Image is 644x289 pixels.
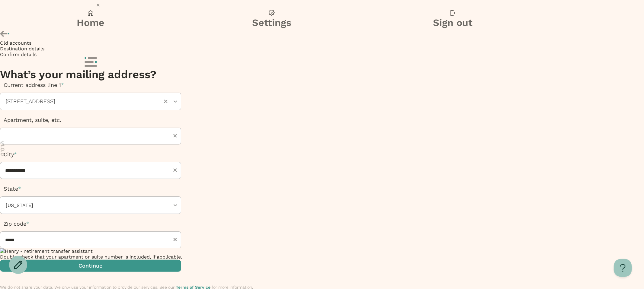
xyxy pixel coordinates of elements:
h3: Sign out [362,17,543,29]
button: Sign out [362,10,543,29]
h3: Settings [181,17,362,29]
span: State [4,186,18,192]
iframe: Help Scout Beacon - Open [614,259,632,277]
button: Settings [181,10,362,29]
